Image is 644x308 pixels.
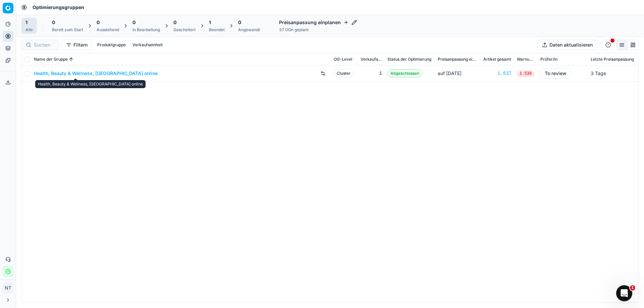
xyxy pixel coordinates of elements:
[33,4,84,11] nav: breadcrumb
[334,57,352,62] span: OG-Level
[361,57,382,62] span: Verkaufseinheit
[483,57,511,62] span: Artikel gesamt
[52,27,83,33] div: Bereit zum Start
[62,40,92,50] button: Filtern
[387,69,422,77] span: Abgeschlossen
[438,57,478,62] span: Preisanpassung einplanen
[95,41,128,49] button: Produktgruppe
[591,70,606,76] span: 3 Tage
[238,19,241,26] span: 0
[334,69,354,77] span: Cluster
[34,57,68,62] span: Name der Gruppe
[3,283,13,293] button: NT
[25,19,28,26] span: 1
[238,27,260,33] div: Angewandt
[25,27,33,33] div: Alle
[35,80,146,88] div: Health, Beauty & Wellness, [GEOGRAPHIC_DATA] online
[34,42,55,48] input: Suchen
[279,27,357,33] div: 37 OGn geplant
[438,70,462,76] span: auf [DATE]
[173,19,176,26] span: 0
[616,285,632,301] iframe: Intercom live chat
[517,70,534,77] span: 1.538
[97,27,119,33] div: Ausstehend
[517,57,535,62] span: Warnungen
[591,57,634,62] span: Letzte Preisanpassung
[132,19,136,26] span: 0
[483,70,512,77] a: 1.637
[540,57,557,62] span: Prüfer/in
[33,4,84,11] span: Optimierungsgruppen
[173,27,196,33] div: Gescheitert
[130,41,165,49] button: Verkaufseinheit
[279,19,357,26] h4: Preisanpassung einplanen
[209,19,211,26] span: 1
[630,285,635,291] span: 1
[52,19,55,26] span: 0
[209,27,225,33] div: Beendet
[132,27,160,33] div: In Bearbeitung
[538,40,597,50] button: Daten aktualisieren
[3,283,13,293] span: NT
[540,68,571,79] button: To review
[68,56,74,63] button: Sorted by Name der Gruppe ascending
[97,19,100,26] span: 0
[34,70,158,77] a: Health, Beauty & Wellness, [GEOGRAPHIC_DATA] online
[387,57,431,62] span: Status der Optimierung
[361,70,382,77] div: 1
